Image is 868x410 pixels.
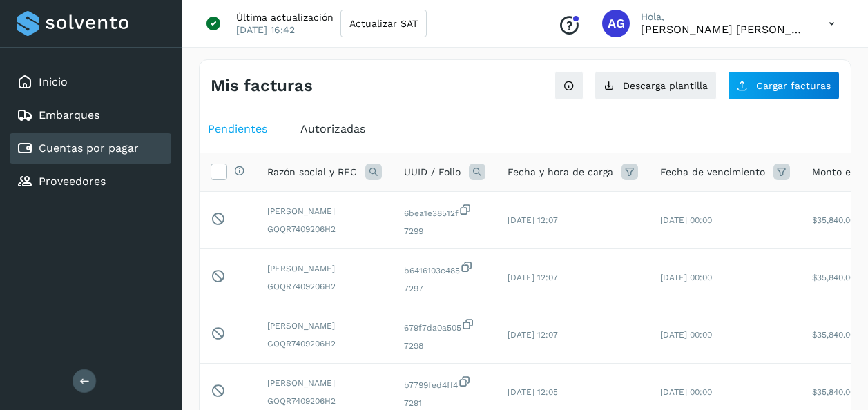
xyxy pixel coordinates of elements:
[404,340,485,352] span: 7298
[10,67,171,97] div: Inicio
[404,318,485,334] span: 679f7da0a505
[660,273,712,282] span: [DATE] 00:00
[595,71,717,100] button: Descarga plantilla
[508,165,613,179] span: Fecha y hora de carga
[236,11,334,23] p: Última actualización
[660,165,765,179] span: Fecha de vencimiento
[10,133,171,164] div: Cuentas por pagar
[39,175,106,188] a: Proveedores
[39,141,139,155] a: Cuentas por pagar
[404,225,485,237] span: 7299
[267,280,382,293] span: GOQR7409206H2
[404,203,485,219] span: 6bea1e38512f
[208,122,267,135] span: Pendientes
[623,81,708,90] span: Descarga plantilla
[660,387,712,397] span: [DATE] 00:00
[300,122,365,135] span: Autorizadas
[404,282,485,295] span: 7297
[267,377,382,389] span: [PERSON_NAME]
[404,397,485,409] span: 7291
[267,338,382,350] span: GOQR7409206H2
[39,75,68,88] a: Inicio
[508,387,558,397] span: [DATE] 12:05
[267,395,382,407] span: GOQR7409206H2
[211,76,313,96] h4: Mis facturas
[641,11,807,23] p: Hola,
[508,273,558,282] span: [DATE] 12:07
[404,165,461,179] span: UUID / Folio
[10,100,171,130] div: Embarques
[508,215,558,225] span: [DATE] 12:07
[267,205,382,217] span: [PERSON_NAME]
[756,81,831,90] span: Cargar facturas
[340,10,427,37] button: Actualizar SAT
[641,23,807,36] p: Abigail Gonzalez Leon
[39,108,99,121] a: Embarques
[236,23,295,36] p: [DATE] 16:42
[660,330,712,340] span: [DATE] 00:00
[267,320,382,332] span: [PERSON_NAME]
[267,262,382,275] span: [PERSON_NAME]
[267,223,382,235] span: GOQR7409206H2
[508,330,558,340] span: [DATE] 12:07
[404,260,485,277] span: b6416103c485
[349,19,418,28] span: Actualizar SAT
[267,165,357,179] span: Razón social y RFC
[10,166,171,197] div: Proveedores
[404,375,485,391] span: b7799fed4ff4
[728,71,840,100] button: Cargar facturas
[660,215,712,225] span: [DATE] 00:00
